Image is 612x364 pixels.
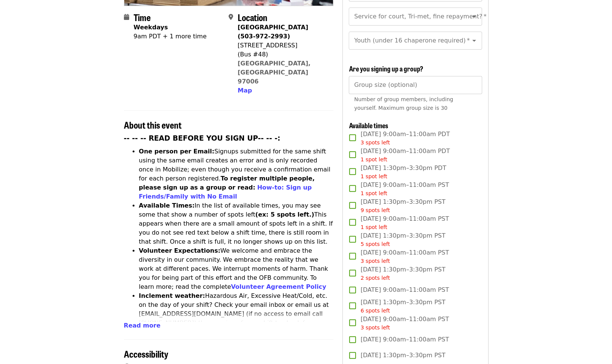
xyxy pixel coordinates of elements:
strong: Weekdays [134,24,168,31]
span: Accessibility [124,347,168,360]
span: [DATE] 9:00am–11:00am PST [360,285,449,294]
span: Time [134,11,151,24]
li: Hazardous Air, Excessive Heat/Cold, etc. on the day of your shift? Check your email inbox or emai... [139,291,334,337]
span: 1 spot left [360,173,387,179]
strong: Volunteer Expectations: [139,247,221,254]
input: [object Object] [349,76,482,94]
span: 6 spots left [360,308,390,314]
strong: (ex: 5 spots left.) [255,211,314,218]
span: 1 spot left [360,190,387,196]
span: 1 spot left [360,224,387,230]
span: 5 spots left [360,241,390,247]
a: How-to: Sign up Friends/Family with No Email [139,184,312,200]
span: [DATE] 9:00am–11:00am PDT [360,130,450,147]
li: We welcome and embrace the diversity in our community. We embrace the reality that we work at dif... [139,246,334,291]
span: Are you signing up a group? [349,64,423,73]
span: Available times [349,120,388,130]
span: [DATE] 1:30pm–3:30pm PST [360,351,445,360]
li: Signups submitted for the same shift using the same email creates an error and is only recorded o... [139,147,334,201]
button: Open [469,11,479,22]
i: map-marker-alt icon [229,14,233,21]
span: 1 spot left [360,156,387,162]
span: [DATE] 9:00am–11:00am PDT [360,147,450,164]
div: [STREET_ADDRESS] [238,41,327,50]
strong: Inclement weather: [139,292,205,299]
button: Read more [124,321,160,330]
div: 9am PDT + 1 more time [134,32,207,41]
span: Read more [124,322,160,329]
i: calendar icon [124,14,129,21]
span: Number of group members, including yourself. Maximum group size is 30 [354,96,453,111]
span: [DATE] 9:00am–11:00am PST [360,248,449,265]
span: [DATE] 9:00am–11:00am PST [360,335,449,344]
strong: -- -- -- READ BEFORE YOU SIGN UP-- -- -: [124,134,281,142]
a: [GEOGRAPHIC_DATA], [GEOGRAPHIC_DATA] 97006 [238,60,311,85]
span: 3 spots left [360,258,390,264]
span: [DATE] 1:30pm–3:30pm PST [360,298,445,315]
span: About this event [124,118,182,131]
span: [DATE] 1:30pm–3:30pm PDT [360,164,446,180]
strong: One person per Email: [139,148,215,155]
span: Map [238,87,252,94]
strong: Available Times: [139,202,195,209]
div: (Bus #48) [238,50,327,59]
span: Location [238,11,267,24]
span: 3 spots left [360,325,390,331]
button: Open [469,35,479,46]
li: In the list of available times, you may see some that show a number of spots left This appears wh... [139,201,334,246]
span: 3 spots left [360,140,390,146]
span: 9 spots left [360,207,390,213]
a: Volunteer Agreement Policy [231,283,326,290]
span: [DATE] 9:00am–11:00am PST [360,180,449,197]
span: [DATE] 9:00am–11:00am PST [360,214,449,231]
span: [DATE] 1:30pm–3:30pm PST [360,197,445,214]
strong: [GEOGRAPHIC_DATA] (503-972-2993) [238,24,308,40]
span: 2 spots left [360,275,390,281]
span: [DATE] 1:30pm–3:30pm PST [360,265,445,282]
button: Map [238,86,252,95]
strong: To register multiple people, please sign up as a group or read: [139,175,315,191]
span: [DATE] 9:00am–11:00am PST [360,315,449,332]
span: [DATE] 1:30pm–3:30pm PST [360,231,445,248]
